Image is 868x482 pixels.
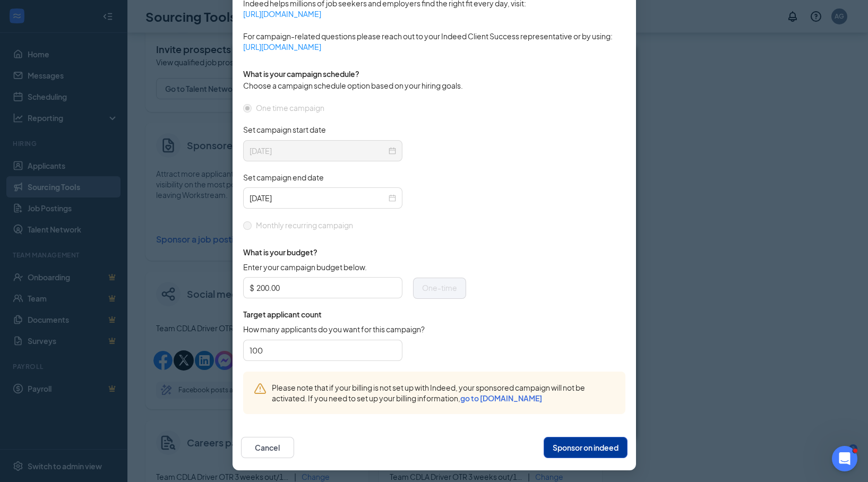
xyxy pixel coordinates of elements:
[243,247,466,257] span: What is your budget?
[250,280,254,296] span: $
[243,8,625,19] a: [URL][DOMAIN_NAME]
[544,437,628,458] button: Sponsor on indeed
[243,309,466,320] span: Target applicant count
[250,192,386,204] input: 2025-09-12
[422,283,457,292] span: One-time
[252,219,357,231] span: Monthly recurring campaign
[252,102,329,114] span: One time campaign
[254,382,267,395] svg: Warning
[243,172,324,183] span: Set campaign end date
[250,145,386,157] input: 2025-08-18
[243,81,463,90] span: Choose a campaign schedule option based on your hiring goals.
[243,31,625,52] span: For campaign-related questions please reach out to your Indeed Client Success representative or b...
[243,41,625,52] a: [URL][DOMAIN_NAME]
[243,262,367,272] span: Enter your campaign budget below.
[243,324,425,334] span: How many applicants do you want for this campaign?
[272,382,615,403] span: Please note that if your billing is not set up with Indeed, your sponsored campaign will not be a...
[832,446,857,471] iframe: Intercom live chat
[241,437,294,458] button: Cancel
[243,124,326,135] span: Set campaign start date
[460,393,542,403] a: go to [DOMAIN_NAME]
[243,69,359,79] span: What is your campaign schedule?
